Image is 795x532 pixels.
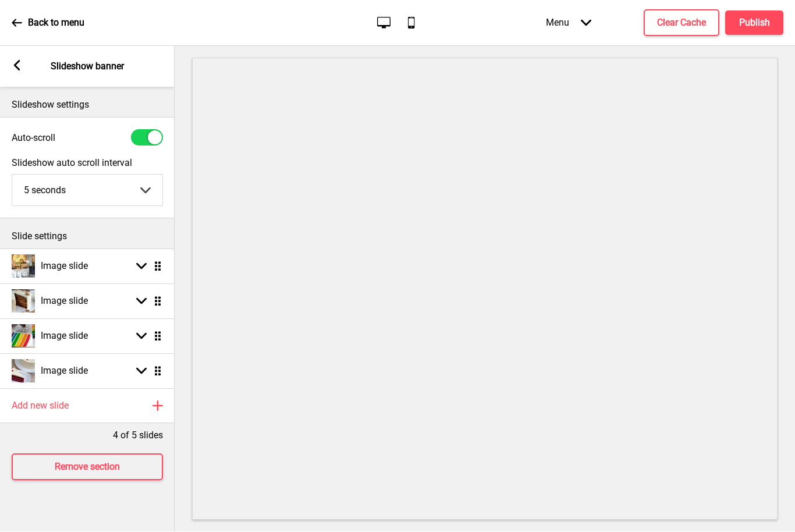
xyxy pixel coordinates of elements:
p: Slideshow banner [51,61,124,73]
h4: Clear Cache [657,17,706,30]
h4: Image slide [41,365,88,378]
h4: Image slide [41,260,88,273]
h4: Remove section [55,461,120,474]
h4: Image slide [41,330,88,343]
button: Remove section [12,454,163,481]
div: Menu [534,6,603,40]
p: Back to menu [28,17,84,30]
p: Slide settings [12,230,163,243]
h4: Publish [739,17,770,30]
button: Clear Cache [644,10,719,37]
p: 4 of 5 slides [113,430,163,442]
a: Back to menu [12,8,84,39]
label: Slideshow auto scroll interval [12,158,163,169]
h4: Image slide [41,295,88,308]
label: Auto-scroll [12,133,55,144]
p: Slideshow settings [12,99,163,112]
button: Publish [725,11,783,36]
h4: Add new slide [12,400,69,413]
